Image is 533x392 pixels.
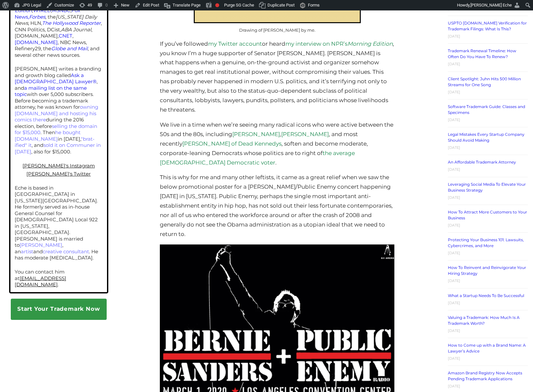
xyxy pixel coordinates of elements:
a: An Affordable Trademark Attorney [448,160,516,165]
p: This is why for me and many other leftists, it came as a great relief when we saw the below promo... [160,173,394,239]
a: Legal Mistakes Every Startup Company Should Avoid Making [448,132,525,143]
a: Client Spotlight: Juhn Hits 500 Million Streams for One Song [448,76,521,87]
a: Amazon Brand Registry Now Accepts Pending Trademark Applications [448,370,522,381]
a: selling the domain for $15,000 [15,123,97,136]
p: Eche is based in [GEOGRAPHIC_DATA] in [US_STATE][GEOGRAPHIC_DATA]. He formerly served as in-house... [15,185,103,261]
time: [DATE] [448,356,460,361]
a: [PERSON_NAME] [281,131,329,137]
a: Leveraging Social Media To Elevate Your Business Strategy [448,182,526,193]
p: You can contact him at . [15,269,103,288]
a: creative consultant [43,248,89,255]
a: The Hollywood Reporter [42,20,101,26]
a: [PERSON_NAME]'s Instagram [23,163,95,169]
a: Start Your Trademark Now [11,299,107,320]
a: owning [DOMAIN_NAME] and hosting his comics there [15,104,98,123]
a: Globe and Mail [51,45,88,52]
a: "brat-ified" it [15,136,95,149]
a: sold it on Communer in [DATE] [15,142,101,155]
a: How to Come up with a Brand Name: A Lawyer’s Advice [448,343,526,353]
time: [DATE] [448,118,460,122]
time: [DATE] [448,62,460,66]
span: [PERSON_NAME] Eche [470,3,512,8]
a: Fox News, [15,7,80,20]
p: If you’ve followed or heard , you know I’m a huge supporter of Senator [PERSON_NAME]. [PERSON_NAM... [160,39,394,115]
a: Valuing a Trademark: How Much Is A Trademark Worth? [448,315,520,326]
a: How To Reinvent and Reinvigorate Your Hiring Strategy [448,265,526,276]
time: [DATE] [448,384,460,388]
a: How To Attract More Customers to Your Business [448,210,527,220]
a: a mailing list on the same topic [15,85,87,98]
a: CNET [59,33,72,39]
a: USPTO [DOMAIN_NAME] Verification for Trademark Filings: What Is This? [448,21,527,31]
a: Protecting Your Business 101: Lawsuits, Cybercrimes, and More [448,237,524,248]
a: Forbes [29,14,45,20]
a: [PERSON_NAME] [232,131,280,137]
figcaption: Drawing of [PERSON_NAME] by me. [194,25,361,35]
div: Focus keyphrase not set [215,3,219,7]
a: he bought [DOMAIN_NAME] [15,129,81,142]
a: Software Trademark Guide: Classes and Specimens [448,104,525,115]
a: [PERSON_NAME]'s Twitter [26,171,91,177]
a: my interview on NPR’sMorning Edition [285,40,393,47]
time: [DATE] [448,34,460,39]
time: [DATE] [448,328,460,333]
time: [DATE] [448,90,460,94]
a: What a Startup Needs To Be Successful [448,293,524,298]
a: [EMAIL_ADDRESS][DOMAIN_NAME] [15,275,66,288]
em: ABA Journal [61,26,91,33]
time: [DATE] [448,223,460,227]
a: Trademark Renewal Timeline: How Often Do You Have To Renew? [448,48,516,59]
time: [DATE] [448,301,460,305]
em: [US_STATE] Daily News [15,14,97,26]
a: [PERSON_NAME] [20,242,62,248]
a: my Twitter account [208,40,262,47]
time: [DATE] [448,6,460,11]
a: Ask a [DEMOGRAPHIC_DATA] Lawyer® [15,72,97,85]
a: the average [DEMOGRAPHIC_DATA] Democratic voter [160,150,355,166]
time: [DATE] [448,278,460,283]
p: [PERSON_NAME] writes a branding and growth blog called , and with over 5,000 subscribers. Before ... [15,66,103,155]
time: [DATE] [448,195,460,200]
time: [DATE] [448,167,460,172]
a: [PERSON_NAME] of Dead Kennedys [182,140,282,147]
time: [DATE] [448,145,460,150]
a: artist [21,248,33,255]
time: [DATE] [448,251,460,255]
a: [DOMAIN_NAME] [15,39,58,45]
p: We live in a time when we’re seeing many radical icons who were active between the 50s and the 80... [160,120,394,167]
em: Morning Edition [347,40,393,47]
